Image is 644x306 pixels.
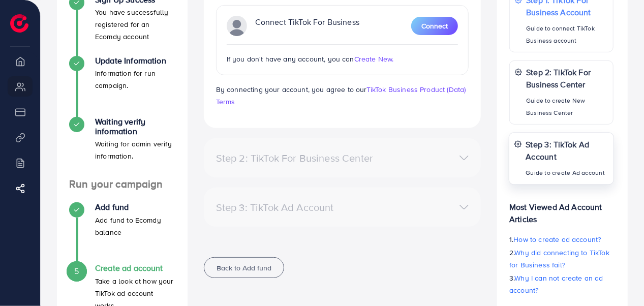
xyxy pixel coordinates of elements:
p: 3. [509,272,614,296]
p: Guide to connect TikTok Business account [526,22,608,47]
img: TikTok partner [227,16,247,36]
li: Add fund [57,202,188,263]
span: Why did connecting to TikTok for Business fail? [509,248,609,270]
span: Why I can not create an ad account? [509,273,603,295]
span: If you don't have any account, you can [227,54,354,64]
p: Information for run campaign. [95,67,175,91]
iframe: Chat [601,260,636,298]
h4: Create ad account [95,263,175,273]
p: 2. [509,247,614,271]
p: 1. [509,233,614,246]
button: Back to Add fund [204,257,284,278]
p: Most Viewed Ad Account Articles [509,193,614,225]
span: Create New. [354,54,394,64]
button: Connect [411,17,458,35]
span: Back to Add fund [217,263,271,273]
h4: Run your campaign [57,178,188,191]
p: Step 3: TikTok Ad Account [526,138,608,163]
p: Guide to create New Business Center [526,95,608,119]
p: Connect TikTok For Business [255,16,359,36]
p: Waiting for admin verify information. [95,138,175,162]
h4: Add fund [95,202,175,212]
p: Step 2: TikTok For Business Center [526,66,608,90]
img: logo [10,14,28,33]
li: Update Information [57,56,188,117]
li: Waiting verify information [57,117,188,178]
h4: Update Information [95,56,175,66]
span: Connect [421,21,448,31]
p: Guide to create Ad account [526,167,608,179]
p: By connecting your account, you agree to our [216,83,469,108]
h4: Waiting verify information [95,117,175,136]
span: 5 [74,265,79,277]
p: You have successfully registered for an Ecomdy account [95,6,175,43]
p: Add fund to Ecomdy balance [95,214,175,238]
span: How to create ad account? [514,234,601,244]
